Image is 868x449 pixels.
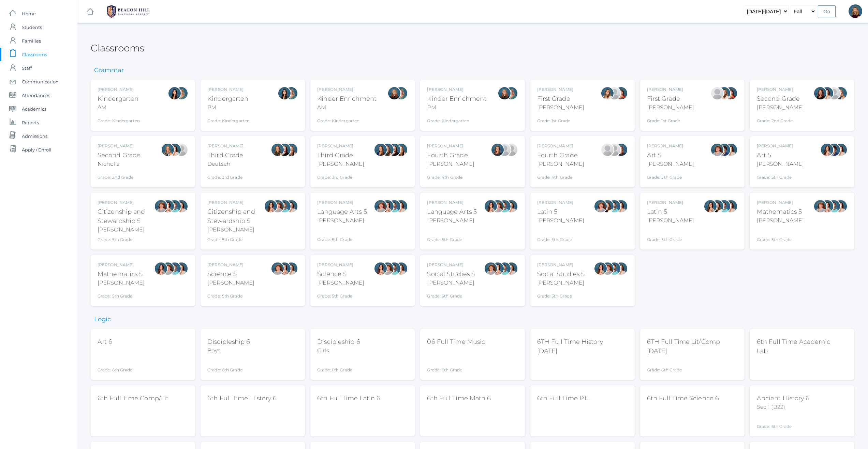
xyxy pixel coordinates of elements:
span: Families [22,34,41,48]
div: Kinder Enrichment [427,94,486,103]
div: Lindsay Leeds [849,4,862,18]
span: Students [22,20,42,34]
div: Courtney Nicholls [161,143,175,157]
div: Grade: Kindergarten [207,114,250,124]
div: PM [207,103,250,112]
div: Lori Webster [374,143,387,157]
div: Carolyn Sugimoto [717,143,731,157]
div: [PERSON_NAME] [207,86,250,93]
div: [PERSON_NAME] [98,226,154,234]
div: Cari Burke [504,199,518,213]
div: 6th Full Time Academic Lab [757,337,841,356]
div: Kinder Enrichment [317,94,377,103]
div: Grade: 5th Grade [537,290,585,299]
div: [PERSON_NAME] [537,143,584,149]
div: Grade: Kindergarten [317,114,377,124]
div: [PERSON_NAME] [757,103,804,112]
div: Grade: 5th Grade [317,290,364,299]
div: [PERSON_NAME] [427,217,477,225]
div: Cari Burke [284,199,298,213]
span: Attendances [22,89,50,102]
div: Westen Taylor [607,199,621,213]
div: Deutsch [207,160,244,168]
span: Communication [22,75,59,89]
div: [PERSON_NAME] [317,86,377,93]
div: [PERSON_NAME] [537,279,585,287]
div: Language Arts 5 [427,207,477,217]
div: Westen Taylor [607,262,621,275]
div: Social Studies 5 [537,270,585,279]
span: Academics [22,102,46,116]
div: [PERSON_NAME] [207,279,254,287]
div: Ancient History 6 [757,394,810,403]
div: Jaimie Watson [607,86,621,100]
div: Maureen Doyle [394,86,408,100]
div: Sarah Bence [154,199,168,213]
div: Grade: 5th Grade [317,227,367,243]
div: First Grade [537,94,584,103]
div: Cari Burke [504,262,518,275]
div: Cari Burke [834,143,848,157]
div: [PERSON_NAME] [427,262,475,268]
div: [PERSON_NAME] [537,262,585,268]
div: [PERSON_NAME] [537,217,584,225]
div: Ellie Bradley [614,143,628,157]
div: Westen Taylor [278,199,291,213]
div: Grade: 6th Grade [757,414,810,430]
div: Sarah Bence [594,199,607,213]
div: Discipleship 6 [207,337,250,347]
div: Cari Burke [724,199,738,213]
div: Rebecca Salazar [278,262,291,275]
div: Ellie Bradley [491,143,504,157]
div: 6th Full Time P.E. [537,394,590,403]
div: First Grade [647,94,694,103]
div: Teresa Deutsch [710,199,724,213]
div: Sarah Bence [484,262,498,275]
div: Heather Porter [607,143,621,157]
div: Liv Barber [717,86,731,100]
span: Home [22,7,36,20]
div: Grade: 4th Grade [427,171,474,180]
span: Staff [22,61,32,75]
div: Boys [207,347,250,355]
div: Grade: Kindergarten [427,114,486,124]
div: Latin 5 [537,207,584,217]
div: Teresa Deutsch [601,199,614,213]
div: PM [427,103,486,112]
div: [PERSON_NAME] [207,262,254,268]
div: Grade: 5th Grade [207,290,254,299]
div: Sarah Armstrong [175,143,188,157]
div: Heather Porter [504,143,518,157]
div: [PERSON_NAME] [537,86,584,93]
div: [PERSON_NAME] [317,199,367,206]
div: Grade: 5th Grade [98,290,145,299]
div: Andrea Deutsch [381,143,394,157]
span: Admissions [22,129,47,143]
div: Fourth Grade [427,151,474,160]
div: Cari Burke [614,199,628,213]
div: Sarah Armstrong [827,86,841,100]
div: [PERSON_NAME] [757,143,804,149]
div: Latin 5 [647,207,694,217]
div: 6th Full Time Math 6 [427,394,491,403]
span: Apply / Enroll [22,143,52,157]
div: Courtney Nicholls [834,86,848,100]
div: Sarah Bence [710,143,724,157]
div: Rebecca Salazar [491,262,504,275]
div: [PERSON_NAME] [98,143,141,149]
div: Fourth Grade [537,151,584,160]
div: Jordyn Dewey [168,86,181,100]
div: Grade: 6th Grade [317,357,360,373]
div: [PERSON_NAME] [537,103,584,112]
div: Mathematics 5 [757,207,804,217]
div: [PERSON_NAME] [207,226,264,234]
div: Second Grade [757,94,804,103]
div: Discipleship 6 [317,337,360,347]
div: Cari Burke [168,143,181,157]
div: [PERSON_NAME] [98,199,154,206]
div: Language Arts 5 [317,207,367,217]
div: [PERSON_NAME] [647,86,694,93]
div: Nicole Dean [387,86,401,100]
div: Grade: 6th Grade [647,358,731,373]
div: Cari Burke [175,262,188,275]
